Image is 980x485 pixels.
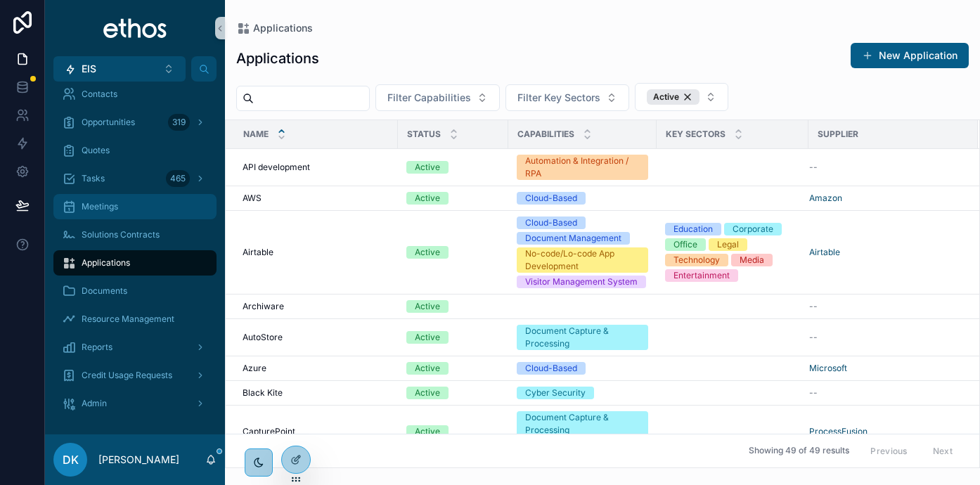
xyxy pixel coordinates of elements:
a: Active [406,362,500,375]
div: Active [415,300,440,313]
a: Applications [53,250,217,276]
span: Reports [82,342,112,353]
a: Active [406,300,500,313]
a: Automation & Integration / RPA [517,155,648,180]
div: Document Management [525,232,621,245]
a: Tasks465 [53,166,217,191]
a: Quotes [53,138,217,163]
a: Active [406,246,500,259]
a: Document Capture & ProcessingCloud-Based [517,411,648,452]
div: Active [415,161,440,174]
div: Active [415,425,440,438]
a: API development [243,162,389,173]
a: Applications [236,21,313,35]
h1: Applications [236,48,319,68]
a: -- [809,387,961,399]
button: Unselect ACTIVE [647,89,699,105]
a: Cloud-Based [517,362,648,375]
span: Azure [243,363,266,374]
div: Media [740,254,764,266]
div: Technology [673,254,720,266]
span: API development [243,162,310,173]
a: Airtable [809,247,840,258]
div: Document Capture & Processing [525,325,640,350]
a: ProcessFusion [809,426,961,437]
a: AutoStore [243,332,389,343]
div: Active [415,246,440,259]
div: Active [647,89,699,105]
span: Capabilities [517,129,574,140]
button: Select Button [53,56,186,82]
a: Amazon [809,193,961,204]
div: Entertainment [673,269,730,282]
a: Microsoft [809,363,847,374]
div: Office [673,238,697,251]
div: Active [415,362,440,375]
a: Contacts [53,82,217,107]
span: Showing 49 of 49 results [749,446,849,457]
a: -- [809,301,961,312]
span: Contacts [82,89,117,100]
div: Active [415,387,440,399]
div: Cloud-Based [525,216,577,229]
div: Corporate [733,223,773,235]
button: Select Button [375,84,500,111]
div: 465 [166,170,190,187]
span: Name [243,129,269,140]
button: New Application [851,43,969,68]
a: Opportunities319 [53,110,217,135]
div: Legal [717,238,739,251]
a: Archiware [243,301,389,312]
span: Credit Usage Requests [82,370,172,381]
a: Cloud-Based [517,192,648,205]
a: CapturePoint [243,426,389,437]
span: Resource Management [82,313,174,325]
span: Documents [82,285,127,297]
a: Active [406,161,500,174]
span: AutoStore [243,332,283,343]
a: EducationCorporateOfficeLegalTechnologyMediaEntertainment [665,223,800,282]
button: Select Button [505,84,629,111]
span: CapturePoint [243,426,295,437]
div: No-code/Lo-code App Development [525,247,640,273]
a: Active [406,387,500,399]
div: Cyber Security [525,387,586,399]
a: Azure [243,363,389,374]
span: -- [809,387,818,399]
div: Document Capture & Processing [525,411,640,436]
span: Archiware [243,301,284,312]
a: Solutions Contracts [53,222,217,247]
span: Key Sectors [666,129,726,140]
span: Supplier [818,129,858,140]
div: Active [415,331,440,344]
a: -- [809,332,961,343]
span: Admin [82,398,107,409]
span: Quotes [82,145,110,156]
a: Amazon [809,193,842,204]
div: Automation & Integration / RPA [525,155,640,180]
div: Cloud-Based [525,192,577,205]
a: ProcessFusion [809,426,868,437]
span: -- [809,301,818,312]
a: Documents [53,278,217,304]
a: Airtable [243,247,389,258]
a: Cyber Security [517,387,648,399]
a: Active [406,331,500,344]
span: -- [809,332,818,343]
span: Status [407,129,441,140]
div: 319 [168,114,190,131]
span: Solutions Contracts [82,229,160,240]
a: -- [809,162,961,173]
img: App logo [103,17,168,39]
div: scrollable content [45,82,225,434]
a: Reports [53,335,217,360]
div: Cloud-Based [525,362,577,375]
span: Tasks [82,173,105,184]
a: Microsoft [809,363,961,374]
a: Document Capture & Processing [517,325,648,350]
a: Admin [53,391,217,416]
span: Airtable [243,247,273,258]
